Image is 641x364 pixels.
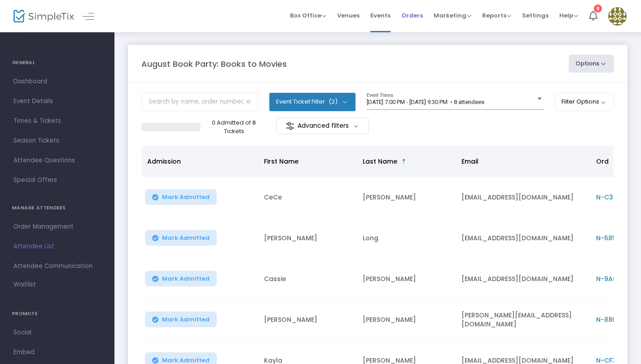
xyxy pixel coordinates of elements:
span: First Name [264,157,299,166]
m-button: Advanced filters [276,117,369,134]
span: Venues [337,4,360,27]
button: Mark Admitted [145,230,217,246]
button: Filter Options [555,93,615,111]
span: [DATE] 7:00 PM - [DATE] 9:30 PM • 8 attendees [367,99,484,105]
span: Box Office [290,11,326,20]
span: Times & Tickets [13,115,101,127]
h4: PROMOTE [12,305,102,323]
input: Search by name, order number, email, ip address [141,93,258,111]
span: Email [461,157,479,166]
button: Mark Admitted [145,189,217,205]
div: 8 [594,4,602,13]
span: Social [13,327,101,338]
td: [EMAIL_ADDRESS][DOMAIN_NAME] [456,177,591,218]
td: [EMAIL_ADDRESS][DOMAIN_NAME] [456,218,591,259]
h4: MANAGE ATTENDEES [12,199,102,217]
span: Settings [522,4,549,27]
span: Reports [482,11,511,20]
span: Mark Admitted [162,234,210,242]
td: CeCe [259,177,357,218]
span: Help [559,11,578,20]
td: [PERSON_NAME] [357,177,456,218]
td: Cassie [259,259,357,299]
span: Last Name [363,157,397,166]
td: [PERSON_NAME] [259,299,357,340]
span: Marketing [434,11,471,20]
span: Order Management [13,221,101,233]
span: Waitlist [13,280,36,289]
span: Season Tickets [13,135,101,147]
span: Mark Admitted [162,194,210,201]
span: Embed [13,347,101,358]
span: Sortable [400,158,408,165]
button: Mark Admitted [145,271,217,286]
button: Options [569,55,615,73]
m-panel-title: August Book Party: Books to Movies [141,58,287,70]
button: Event Ticket Filter(2) [269,93,356,111]
span: Admission [147,157,181,166]
span: Mark Admitted [162,357,210,364]
span: Event Details [13,95,101,107]
td: [EMAIL_ADDRESS][DOMAIN_NAME] [456,259,591,299]
td: [PERSON_NAME] [357,259,456,299]
h4: GENERAL [12,54,102,72]
img: filter [285,121,294,130]
span: Dashboard [13,76,101,87]
button: Mark Admitted [145,312,217,327]
span: Orders [401,4,423,27]
span: Attendee Questions [13,155,101,166]
span: Attendee List [13,241,101,252]
td: Long [357,218,456,259]
span: Mark Admitted [162,316,210,323]
span: Events [370,4,391,27]
span: Order ID [596,157,623,166]
span: Special Offers [13,174,101,186]
td: [PERSON_NAME] [259,218,357,259]
span: Attendee Communication [13,260,101,272]
span: Mark Admitted [162,275,210,282]
td: [PERSON_NAME] [357,299,456,340]
td: [PERSON_NAME][EMAIL_ADDRESS][DOMAIN_NAME] [456,299,591,340]
span: (2) [329,98,338,105]
p: 0 Admitted of 8 Tickets [204,118,264,136]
